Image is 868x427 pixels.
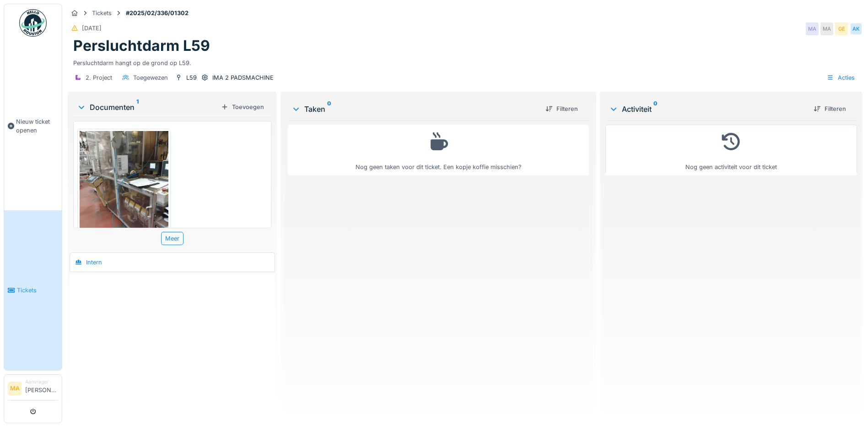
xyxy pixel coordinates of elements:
span: Nieuw ticket openen [16,117,58,135]
div: Meer [161,232,183,245]
div: Aanvrager [25,378,58,385]
li: MA [8,382,22,395]
a: Tickets [4,210,62,370]
div: Acties [823,71,859,84]
sup: 1 [136,102,139,113]
div: MA [820,22,833,35]
div: AK [850,22,863,35]
a: Nieuw ticket openen [4,42,62,210]
div: Filteren [810,103,850,115]
div: Persluchtdarm hangt op de grond op L59. [73,55,857,67]
img: ww39cx4j48dcvfq8azd2brevkzut [80,131,168,249]
span: Tickets [17,286,58,295]
a: MA Aanvrager[PERSON_NAME] [8,378,58,400]
div: Intern [86,258,102,267]
div: [DATE] [82,24,102,33]
sup: 0 [327,104,331,115]
div: Toegewezen [133,73,168,82]
div: GE [835,22,848,35]
sup: 0 [653,104,658,115]
div: IMA 2 PADSMACHINE [212,73,274,82]
div: L59 [186,73,197,82]
div: Toevoegen [217,101,268,113]
div: Nog geen taken voor dit ticket. Een kopje koffie misschien? [294,129,583,171]
div: Documenten [77,102,217,113]
div: MA [806,22,819,35]
div: Filteren [542,103,582,115]
div: 2. Project [86,73,112,82]
h1: Persluchtdarm L59 [73,37,210,55]
div: Taken [291,104,538,115]
img: Badge_color-CXgf-gQk.svg [19,9,47,37]
div: Activiteit [609,104,806,115]
strong: #2025/02/336/01302 [122,9,192,17]
div: Nog geen activiteit voor dit ticket [611,129,851,171]
li: [PERSON_NAME] [25,378,58,398]
div: Tickets [92,9,112,17]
